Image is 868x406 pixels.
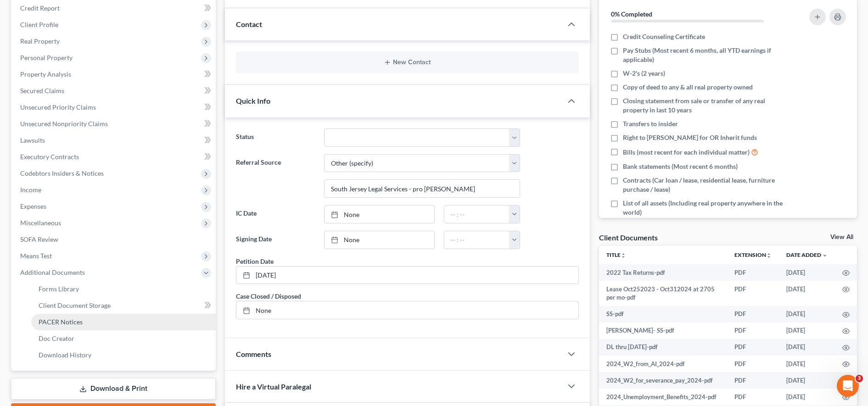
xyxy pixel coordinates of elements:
input: -- : -- [444,231,510,249]
span: Pay Stubs (Most recent 6 months, all YTD earnings if applicable) [623,46,785,64]
span: Expenses [20,202,46,210]
a: None [236,301,578,319]
a: Unsecured Priority Claims [13,99,216,116]
td: PDF [727,323,779,339]
label: Status [231,128,319,147]
span: Right to [PERSON_NAME] for OR Inherit funds [623,133,757,142]
a: View All [830,234,853,240]
span: Executory Contracts [20,153,79,161]
span: Means Test [20,252,52,260]
td: PDF [727,306,779,323]
a: None [325,231,434,249]
div: Case Closed / Disposed [236,291,301,301]
span: Copy of deed to any & all real property owned [623,83,753,92]
td: [DATE] [779,339,835,356]
td: [DATE] [779,281,835,306]
i: unfold_more [766,253,772,258]
td: SS-pdf [599,306,727,323]
span: Contact [236,20,262,28]
a: Unsecured Nonpriority Claims [13,116,216,132]
span: Contracts (Car loan / lease, residential lease, furniture purchase / lease) [623,176,785,194]
i: unfold_more [621,253,626,258]
a: None [325,206,434,223]
a: [DATE] [236,267,578,284]
td: PDF [727,372,779,389]
a: Download & Print [11,378,216,400]
span: Personal Property [20,54,73,61]
a: PACER Notices [31,314,216,330]
label: IC Date [231,205,319,223]
a: Executory Contracts [13,149,216,165]
span: Unsecured Nonpriority Claims [20,120,108,128]
span: Secured Claims [20,87,64,95]
iframe: Intercom live chat [837,375,859,397]
a: Extensionunfold_more [734,251,772,258]
td: PDF [727,356,779,372]
a: Doc Creator [31,330,216,347]
span: Credit Report [20,4,60,12]
a: Forms Library [31,281,216,297]
span: Additional Documents [20,268,85,276]
span: Codebtors Insiders & Notices [20,169,104,177]
input: Other Referral Source [325,180,520,197]
label: Referral Source [231,154,319,198]
span: Credit Counseling Certificate [623,32,705,41]
span: Client Document Storage [39,301,111,309]
td: [DATE] [779,389,835,405]
span: Real Property [20,37,60,45]
a: Date Added expand_more [786,251,828,258]
span: Transfers to insider [623,119,678,128]
span: Bank statements (Most recent 6 months) [623,162,738,171]
td: DL thru [DATE]-pdf [599,339,727,356]
span: 3 [856,375,863,382]
a: Secured Claims [13,83,216,99]
span: Comments [236,350,271,358]
td: [PERSON_NAME]- SS-pdf [599,323,727,339]
td: Lease Oct252023 - Oct312024 at 2705 per mo-pdf [599,281,727,306]
td: PDF [727,281,779,306]
td: [DATE] [779,323,835,339]
span: Unsecured Priority Claims [20,103,96,111]
span: Miscellaneous [20,219,61,227]
input: -- : -- [444,206,510,223]
td: 2022 Tax Returns-pdf [599,264,727,281]
a: Download History [31,347,216,363]
span: PACER Notices [39,318,83,326]
button: New Contact [243,59,571,66]
span: Closing statement from sale or transfer of any real property in last 10 years [623,96,785,115]
td: 2024_W2_for_severance_pay_2024-pdf [599,372,727,389]
div: Petition Date [236,256,274,266]
td: [DATE] [779,264,835,281]
span: List of all assets (Including real property anywhere in the world) [623,199,785,217]
a: Client Document Storage [31,297,216,314]
span: Download History [39,351,91,359]
label: Signing Date [231,231,319,249]
a: Property Analysis [13,66,216,83]
td: 2024_W2_from_AI_2024-pdf [599,356,727,372]
span: Bills (most recent for each individual matter) [623,148,750,157]
a: Lawsuits [13,132,216,149]
span: Income [20,186,41,194]
span: Quick Info [236,96,270,105]
td: PDF [727,339,779,356]
span: Forms Library [39,285,79,293]
td: [DATE] [779,372,835,389]
span: Doc Creator [39,334,74,342]
td: PDF [727,389,779,405]
strong: 0% Completed [611,10,652,18]
span: W-2's (2 years) [623,69,665,78]
td: [DATE] [779,356,835,372]
a: SOFA Review [13,231,216,248]
td: PDF [727,264,779,281]
td: [DATE] [779,306,835,323]
i: expand_more [822,253,828,258]
span: SOFA Review [20,235,58,243]
span: Hire a Virtual Paralegal [236,382,311,391]
a: Titleunfold_more [606,251,626,258]
span: Lawsuits [20,136,45,144]
td: 2024_Unemployment_Benefits_2024-pdf [599,389,727,405]
span: Property Analysis [20,70,71,78]
div: Client Documents [599,233,658,242]
span: Client Profile [20,21,58,28]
